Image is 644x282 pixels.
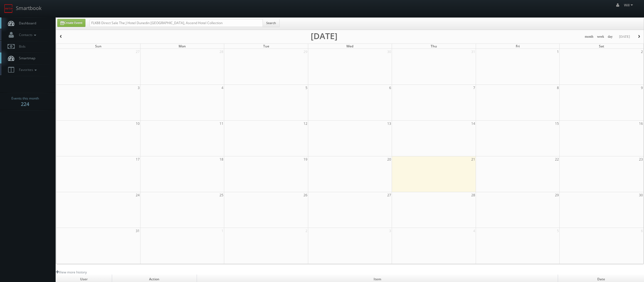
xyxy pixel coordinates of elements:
[305,228,308,234] span: 2
[221,85,224,91] span: 4
[11,96,39,101] span: Events this month
[135,228,140,234] span: 31
[219,192,224,198] span: 25
[389,85,392,91] span: 6
[554,192,559,198] span: 29
[387,156,392,162] span: 20
[471,121,476,126] span: 14
[556,49,559,55] span: 1
[135,49,140,55] span: 27
[16,44,26,49] span: Bids
[56,270,87,275] a: View more history
[4,4,13,13] img: smartbook-logo.png
[387,192,392,198] span: 27
[473,85,476,91] span: 7
[554,121,559,126] span: 15
[95,44,102,49] span: Sun
[135,156,140,162] span: 17
[387,121,392,126] span: 13
[219,49,224,55] span: 28
[90,19,263,27] input: Search for Events
[303,156,308,162] span: 19
[554,156,559,162] span: 22
[221,228,224,234] span: 1
[16,56,35,60] span: Smartmap
[263,19,280,27] button: Search
[617,33,632,40] button: [DATE]
[135,192,140,198] span: 24
[387,49,392,55] span: 30
[471,156,476,162] span: 21
[219,156,224,162] span: 18
[179,44,186,49] span: Mon
[346,44,353,49] span: Wed
[516,44,520,49] span: Fri
[16,67,38,72] span: Favorites
[583,33,595,40] button: month
[389,228,392,234] span: 3
[599,44,604,49] span: Sat
[606,33,615,40] button: day
[638,121,643,126] span: 16
[303,121,308,126] span: 12
[595,33,606,40] button: week
[556,228,559,234] span: 5
[303,49,308,55] span: 29
[311,33,337,39] h2: [DATE]
[135,121,140,126] span: 10
[21,101,29,107] strong: 224
[471,192,476,198] span: 28
[638,156,643,162] span: 23
[137,85,140,91] span: 3
[263,44,269,49] span: Tue
[471,49,476,55] span: 31
[640,85,643,91] span: 9
[219,121,224,126] span: 11
[305,85,308,91] span: 5
[473,228,476,234] span: 4
[638,192,643,198] span: 30
[624,3,635,7] span: Will
[303,192,308,198] span: 26
[16,21,36,26] span: Dashboard
[556,85,559,91] span: 8
[640,228,643,234] span: 6
[57,19,85,27] a: Create Event
[16,32,38,37] span: Contacts
[640,49,643,55] span: 2
[431,44,437,49] span: Thu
